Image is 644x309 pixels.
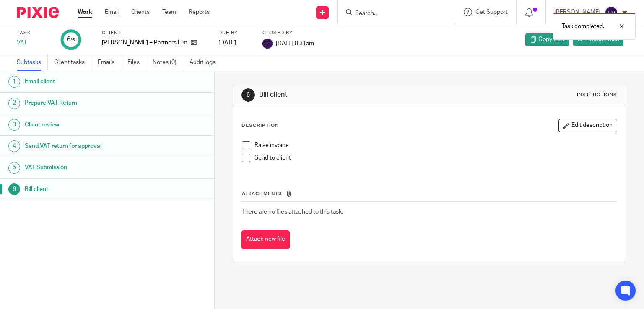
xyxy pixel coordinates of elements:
[242,191,282,196] span: Attachments
[25,118,145,131] h1: Client review
[254,154,617,162] p: Send to client
[25,97,145,109] h1: Prepare VAT Return
[67,35,75,44] div: 6
[102,30,208,36] label: Client
[98,54,121,71] a: Emails
[241,122,279,129] p: Description
[25,161,145,174] h1: VAT Submission
[17,54,48,71] a: Subtasks
[153,54,183,71] a: Notes (0)
[8,76,20,88] div: 1
[190,54,222,71] a: Audit logs
[241,88,255,102] div: 6
[577,92,617,98] div: Instructions
[8,119,20,131] div: 3
[105,8,119,16] a: Email
[242,209,343,215] span: There are no files attached to this task.
[605,6,618,19] img: svg%3E
[8,162,20,174] div: 5
[276,40,314,46] span: [DATE] 8:31am
[102,39,187,47] p: [PERSON_NAME] + Partners Limited
[162,8,176,16] a: Team
[78,8,92,16] a: Work
[25,183,145,196] h1: Bill client
[254,141,617,149] p: Raise invoice
[218,39,252,47] div: [DATE]
[189,8,210,16] a: Reports
[259,90,447,99] h1: Bill client
[25,140,145,152] h1: Send VAT return for approval
[262,30,314,36] label: Closed by
[17,30,50,36] label: Task
[25,75,145,88] h1: Email client
[54,54,91,71] a: Client tasks
[8,98,20,109] div: 2
[218,30,252,36] label: Due by
[241,230,290,249] button: Attach new file
[131,8,150,16] a: Clients
[17,7,59,18] img: Pixie
[8,140,20,152] div: 4
[70,38,75,42] small: /6
[17,39,50,47] div: VAT
[562,22,604,31] p: Task completed.
[127,54,146,71] a: Files
[558,119,617,132] button: Edit description
[8,183,20,195] div: 6
[262,39,273,49] img: svg%3E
